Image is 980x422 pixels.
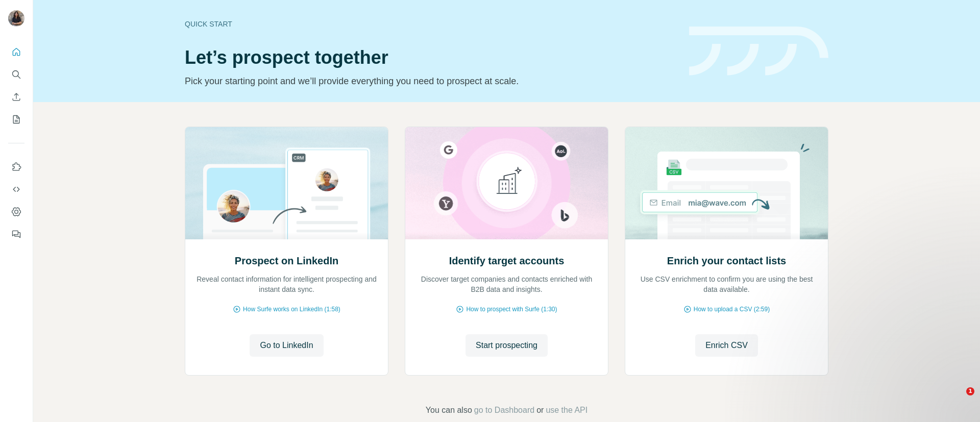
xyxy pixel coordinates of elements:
img: Avatar [8,10,24,27]
span: How Surfe works on LinkedIn (1:58) [243,305,340,314]
span: How to prospect with Surfe (1:30) [466,305,557,314]
button: use the API [546,404,587,416]
span: Start prospecting [476,339,537,352]
button: go to Dashboard [474,404,534,416]
p: Discover target companies and contacts enriched with B2B data and insights. [415,274,598,294]
button: My lists [8,110,24,129]
button: Quick start [8,43,24,61]
h2: Prospect on LinkedIn [235,254,338,268]
span: Enrich CSV [705,339,748,352]
button: Go to LinkedIn [250,334,323,357]
button: Use Surfe on LinkedIn [8,158,24,176]
img: banner [689,27,828,76]
span: 1 [966,387,974,395]
span: or [536,404,544,416]
iframe: Intercom live chat [945,387,970,412]
h2: Enrich your contact lists [667,254,786,268]
h1: Let’s prospect together [185,47,677,68]
span: Go to LinkedIn [260,339,313,352]
p: Reveal contact information for intelligent prospecting and instant data sync. [195,274,378,294]
img: Prospect on LinkedIn [185,127,388,239]
img: Enrich your contact lists [625,127,828,239]
button: Feedback [8,225,24,243]
p: Pick your starting point and we’ll provide everything you need to prospect at scale. [185,74,677,88]
p: Use CSV enrichment to confirm you are using the best data available. [635,274,818,294]
button: Enrich CSV [695,334,758,357]
button: Enrich CSV [8,88,24,106]
div: Quick start [185,19,677,29]
button: Use Surfe API [8,180,24,198]
button: Start prospecting [465,334,548,357]
button: Dashboard [8,203,24,221]
img: Identify target accounts [405,127,608,239]
h2: Identify target accounts [449,254,565,268]
button: Search [8,65,24,84]
span: How to upload a CSV (2:59) [694,305,770,314]
span: You can also [426,404,472,416]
